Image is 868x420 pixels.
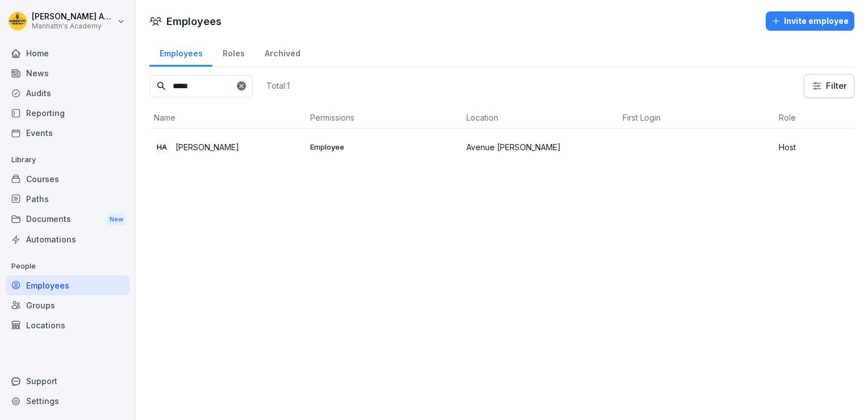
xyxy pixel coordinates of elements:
[6,43,130,63] a: Home
[149,38,212,67] a: Employees
[154,139,170,155] div: HA
[6,169,130,189] a: Courses
[6,123,130,143] a: Events
[6,295,130,315] a: Groups
[618,107,774,129] th: First Login
[149,107,306,129] th: Name
[32,12,115,22] p: [PERSON_NAME] Admin
[6,229,130,249] a: Automations
[766,11,854,31] button: Invite employee
[306,107,462,129] th: Permissions
[107,213,126,226] div: New
[166,14,222,29] h1: Employees
[771,15,849,27] div: Invite employee
[6,189,130,209] a: Paths
[462,107,618,129] th: Location
[6,103,130,123] a: Reporting
[6,63,130,83] a: News
[6,275,130,295] a: Employees
[6,151,130,169] p: Library
[32,22,115,30] p: Manhattn's Academy
[212,38,254,67] a: Roles
[266,80,290,91] p: Total: 1
[811,80,847,92] div: Filter
[6,371,130,391] div: Support
[6,209,130,230] div: Documents
[176,141,239,153] p: [PERSON_NAME]
[310,142,457,152] p: Employee
[6,209,130,230] a: DocumentsNew
[6,257,130,275] p: People
[6,391,130,411] a: Settings
[466,141,614,153] p: Avenue [PERSON_NAME]
[6,83,130,103] a: Audits
[254,38,310,67] a: Archived
[804,75,854,97] button: Filter
[6,315,130,335] a: Locations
